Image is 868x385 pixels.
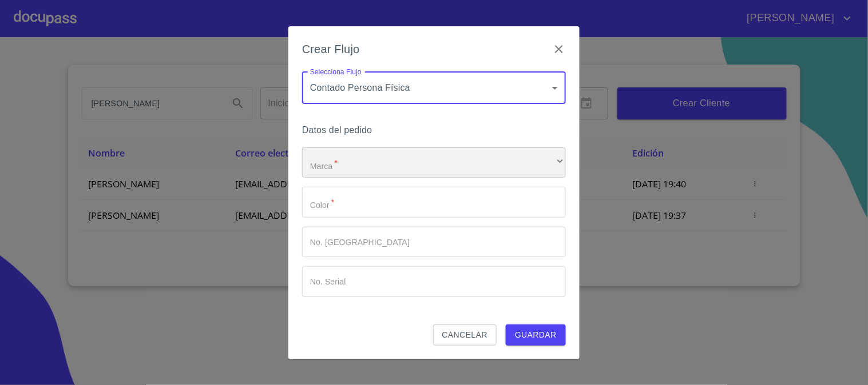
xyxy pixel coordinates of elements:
h6: Crear Flujo [302,40,360,58]
h6: Datos del pedido [302,122,566,138]
button: Cancelar [433,324,497,346]
div: Contado Persona Física [302,72,566,104]
button: Guardar [506,324,566,346]
div: ​ [302,147,566,178]
span: Guardar [515,328,557,342]
span: Cancelar [442,328,487,342]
